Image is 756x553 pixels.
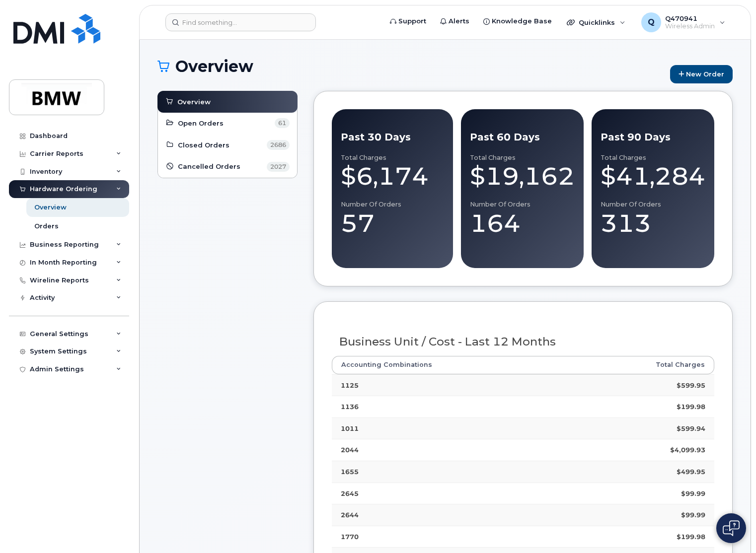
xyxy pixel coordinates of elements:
a: New Order [670,65,733,83]
strong: 1011 [341,424,359,432]
strong: $599.94 [677,424,705,432]
span: 2686 [267,140,290,150]
div: 164 [470,208,575,238]
div: Past 90 Days [601,130,705,144]
div: Past 60 Days [470,130,575,144]
span: Overview [177,97,211,107]
div: $6,174 [341,161,445,191]
div: 313 [601,208,705,238]
strong: 1770 [341,533,359,541]
span: Closed Orders [178,140,229,150]
img: Open chat [723,520,740,536]
div: Number of Orders [601,201,705,208]
div: Total Charges [341,154,445,162]
strong: 1125 [341,381,359,389]
strong: $199.98 [677,403,705,411]
h1: Overview [157,58,665,75]
strong: 1655 [341,468,359,476]
a: Cancelled Orders 2027 [165,161,290,173]
th: Total Charges [599,356,714,374]
strong: $599.95 [677,381,705,389]
div: $19,162 [470,161,575,191]
span: Cancelled Orders [178,162,240,171]
span: Open Orders [178,119,224,128]
span: 61 [275,118,290,128]
a: Open Orders 61 [165,117,290,129]
div: Total Charges [601,154,705,162]
strong: $99.99 [681,489,705,497]
strong: 2644 [341,511,359,519]
div: Number of Orders [341,201,445,208]
strong: $99.99 [681,511,705,519]
div: Number of Orders [470,201,575,208]
strong: $499.95 [677,468,705,476]
strong: $199.98 [677,533,705,541]
a: Overview [165,96,290,108]
a: Closed Orders 2686 [165,139,290,151]
span: 2027 [267,162,290,172]
th: Accounting Combinations [332,356,599,374]
div: $41,284 [601,161,705,191]
strong: 2645 [341,489,359,497]
div: Total Charges [470,154,575,162]
div: Past 30 Days [341,130,445,144]
strong: 2044 [341,446,359,454]
strong: 1136 [341,403,359,411]
h3: Business Unit / Cost - Last 12 Months [339,336,707,348]
div: 57 [341,208,445,238]
strong: $4,099.93 [670,446,705,454]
